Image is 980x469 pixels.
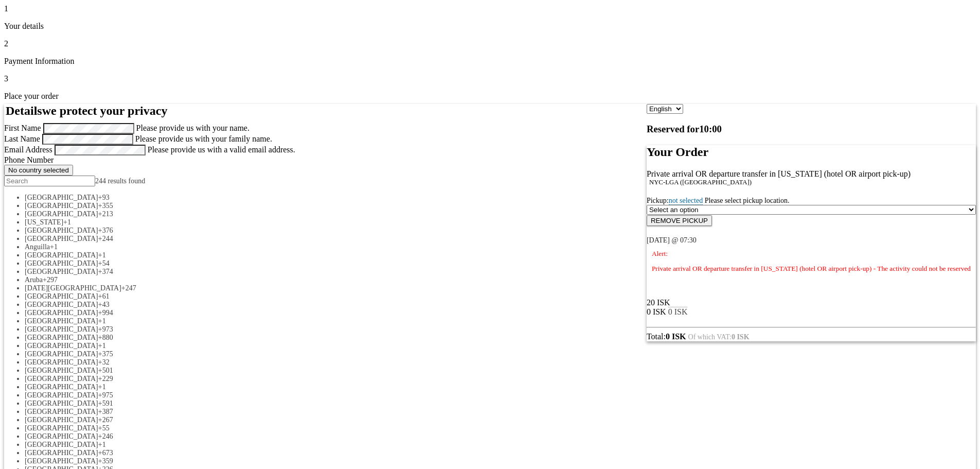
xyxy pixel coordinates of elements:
span: +1 [63,218,71,226]
span: [GEOGRAPHIC_DATA] [25,227,98,234]
span: [GEOGRAPHIC_DATA] [25,350,98,358]
span: 3 [4,74,8,83]
span: +1 [98,383,106,391]
span: Pickup price [647,307,666,316]
button: Selected country [4,165,73,176]
h3: Reserved for [647,124,976,135]
span: Of which VAT: [688,333,750,341]
span: [US_STATE] [25,218,63,226]
span: [GEOGRAPHIC_DATA] [25,399,98,407]
span: Subtotal [668,307,688,316]
span: 244 results found [95,177,145,185]
span: +55 [98,424,110,432]
span: +501 [98,367,113,374]
span: +375 [98,350,113,358]
span: +267 [98,416,113,424]
span: +1 [50,243,58,251]
span: +1 [98,251,106,259]
span: +93 [98,194,110,201]
span: [GEOGRAPHIC_DATA] [25,301,98,308]
span: [GEOGRAPHIC_DATA] [25,325,98,333]
span: Please provide us with your name. [136,124,250,132]
span: Change pickup place [669,197,703,205]
span: [GEOGRAPHIC_DATA] [25,268,98,275]
span: [DATE][GEOGRAPHIC_DATA] [25,284,121,292]
span: +1 [98,317,106,325]
span: +247 [121,284,136,292]
span: [GEOGRAPHIC_DATA] [25,194,98,201]
span: Anguilla [25,243,50,251]
span: +591 [98,399,113,407]
span: [GEOGRAPHIC_DATA] [25,449,98,457]
span: +376 [98,227,113,234]
span: +374 [98,268,113,275]
div: NYC-LGA ([GEOGRAPHIC_DATA]) [649,179,976,186]
input: REMOVE PICKUP [647,215,712,226]
label: First Name [4,124,41,132]
span: +880 [98,334,113,341]
p: Your details [4,22,976,31]
span: 0 ISK [651,298,670,307]
span: +387 [98,408,113,415]
span: +61 [98,292,110,300]
span: [GEOGRAPHIC_DATA] [25,210,98,218]
span: [GEOGRAPHIC_DATA] [25,391,98,399]
span: 2 [4,39,8,48]
span: +973 [98,325,113,333]
span: [GEOGRAPHIC_DATA] [25,432,98,440]
span: +246 [98,432,113,440]
span: [GEOGRAPHIC_DATA] [25,375,98,383]
p: Place your order [4,92,976,101]
span: [GEOGRAPHIC_DATA] [25,202,98,210]
span: Please select pickup location. [705,197,790,204]
span: [GEOGRAPHIC_DATA] [25,317,98,325]
span: +54 [98,259,110,267]
span: [GEOGRAPHIC_DATA] [25,309,98,317]
span: [GEOGRAPHIC_DATA] [25,292,98,300]
strong: 10:00 [699,124,722,134]
span: Pickup: [647,197,790,205]
div: Alert: [652,250,971,273]
span: +1 [98,342,106,350]
span: Private arrival OR departure transfer in [US_STATE] (hotel OR airport pick-up) [647,169,911,178]
span: +994 [98,309,113,317]
span: [GEOGRAPHIC_DATA] [25,408,98,415]
span: [GEOGRAPHIC_DATA] [25,383,98,391]
p: Private arrival OR departure transfer in [US_STATE] (hotel OR airport pick-up) - The activity cou... [652,265,971,273]
strong: 0 ISK [732,333,750,341]
span: +297 [43,276,58,284]
span: [GEOGRAPHIC_DATA] [25,342,98,350]
span: +43 [98,301,110,308]
span: No country selected [8,166,69,174]
span: [GEOGRAPHIC_DATA] [25,367,98,374]
span: +1 [98,441,106,448]
span: 1 [4,4,8,13]
span: Aruba [25,276,43,284]
label: Last Name [4,134,40,143]
span: +244 [98,235,113,242]
span: 0 ISK [647,307,666,316]
strong: 0 ISK [666,332,686,341]
span: +355 [98,202,113,210]
span: +229 [98,375,113,383]
span: [DATE] @ 07:30 [647,236,697,244]
span: 0 ISK [668,307,688,316]
span: [GEOGRAPHIC_DATA] [25,358,98,366]
span: 2 person(s) [647,298,670,307]
span: Total to be paid [647,332,686,341]
span: [GEOGRAPHIC_DATA] [25,251,98,259]
span: +975 [98,391,113,399]
input: Search [4,176,95,186]
label: Email Address [4,145,52,154]
span: [GEOGRAPHIC_DATA] [25,457,98,465]
span: [GEOGRAPHIC_DATA] [25,424,98,432]
span: we protect your privacy [42,104,168,117]
span: Please provide us with a valid email address. [148,145,295,154]
span: +213 [98,210,113,218]
span: Please provide us with your family name. [135,134,272,143]
span: +673 [98,449,113,457]
span: +32 [98,358,110,366]
h2: Your Order [647,145,976,159]
span: +359 [98,457,113,465]
span: [GEOGRAPHIC_DATA] [25,416,98,424]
